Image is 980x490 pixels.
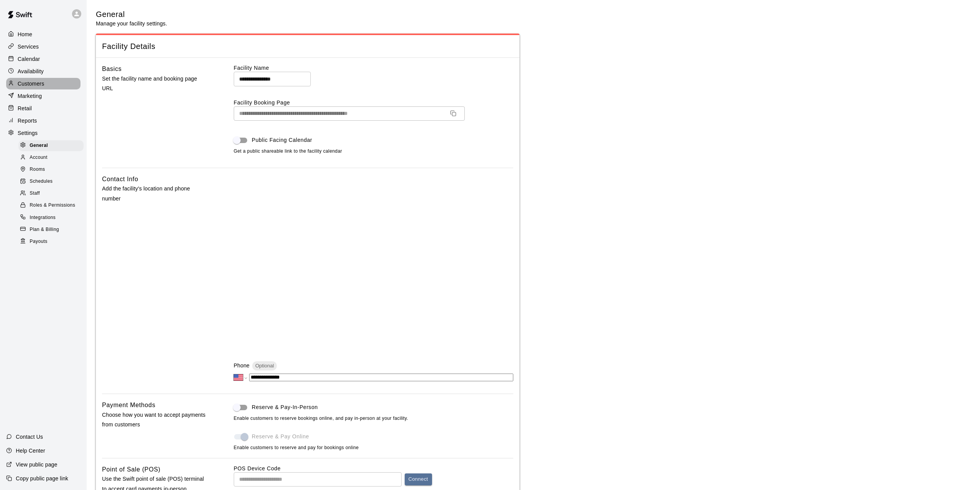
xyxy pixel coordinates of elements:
a: Calendar [6,53,80,65]
label: Facility Name [234,64,513,72]
a: Plan & Billing [18,224,87,236]
div: Integrations [18,212,84,223]
span: General [30,142,48,150]
a: Reports [6,115,80,126]
p: Set the facility name and booking page URL [102,74,209,93]
a: Settings [6,127,80,139]
a: Staff [18,188,87,200]
a: Roles & Permissions [18,200,87,212]
p: Home [18,30,32,38]
p: Choose how you want to accept payments from customers [102,410,209,429]
a: Schedules [18,176,87,188]
label: Facility Booking Page [234,99,513,106]
a: Rooms [18,164,87,176]
a: Payouts [18,236,87,248]
a: Marketing [6,90,80,102]
span: Reserve & Pay-In-Person [252,403,318,411]
label: POS Device Code [234,465,281,471]
span: Schedules [30,178,53,185]
p: View public page [16,461,57,468]
span: Get a public shareable link to the facility calendar [234,148,342,155]
div: Schedules [18,176,84,187]
iframe: Secure address input frame [232,173,515,350]
span: Facility Details [102,41,513,52]
span: Plan & Billing [30,226,59,234]
a: Integrations [18,212,87,224]
a: Availability [6,66,80,77]
p: Services [18,43,39,51]
div: Roles & Permissions [18,200,84,211]
span: Rooms [30,166,45,173]
span: Optional [252,363,277,369]
h6: Point of Sale (POS) [102,465,161,475]
a: Home [6,29,80,40]
div: Payouts [18,236,84,247]
h5: General [96,9,167,20]
h6: Payment Methods [102,400,156,410]
p: Phone [234,362,250,369]
span: Enable customers to reserve and pay for bookings online [234,445,359,450]
span: Staff [30,190,40,197]
a: Account [18,152,87,163]
span: Payouts [30,238,47,246]
a: General [18,140,87,152]
div: Staff [18,188,84,199]
p: Manage your facility settings. [96,20,167,27]
p: Reports [18,117,37,125]
button: Connect [405,473,432,485]
div: Rooms [18,164,84,175]
h6: Contact Info [102,174,138,184]
div: Plan & Billing [18,224,84,235]
div: Account [18,152,84,163]
button: Copy URL [447,107,459,120]
span: Integrations [30,214,56,222]
a: Retail [6,103,80,114]
p: Marketing [18,92,42,100]
div: General [18,140,84,151]
span: Roles & Permissions [30,202,75,209]
span: Public Facing Calendar [252,136,312,144]
h6: Basics [102,64,122,74]
a: Services [6,41,80,52]
span: Reserve & Pay Online [252,433,309,441]
p: Customers [18,80,44,88]
p: Calendar [18,55,40,63]
p: Help Center [16,447,45,455]
a: Customers [6,78,80,89]
p: Availability [18,67,44,75]
p: Contact Us [16,433,43,441]
p: Add the facility's location and phone number [102,184,209,203]
p: Settings [18,129,38,137]
span: Enable customers to reserve bookings online, and pay in-person at your facility. [234,415,513,423]
p: Retail [18,104,32,112]
span: Account [30,154,47,162]
p: Copy public page link [16,475,68,482]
